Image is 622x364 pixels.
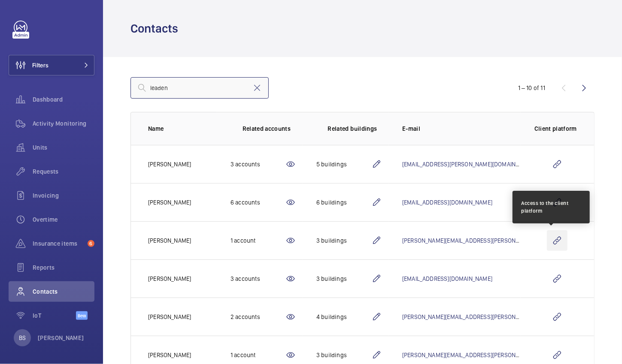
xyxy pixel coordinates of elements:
[402,275,492,282] a: [EMAIL_ADDRESS][DOMAIN_NAME]
[402,199,492,206] a: [EMAIL_ADDRESS][DOMAIN_NAME]
[518,84,545,92] div: 1 – 10 of 11
[521,199,581,215] div: Access to the client platform
[231,160,285,168] div: 3 accounts
[33,143,94,152] span: Units
[88,240,94,247] span: 6
[243,124,291,133] p: Related accounts
[402,237,579,244] a: [PERSON_NAME][EMAIL_ADDRESS][PERSON_NAME][DOMAIN_NAME]
[33,215,94,224] span: Overtime
[148,160,191,168] p: [PERSON_NAME]
[316,313,371,321] div: 4 buildings
[402,161,535,168] a: [EMAIL_ADDRESS][PERSON_NAME][DOMAIN_NAME]
[328,124,377,133] p: Related buildings
[130,21,183,36] h1: Contacts
[76,311,88,320] span: Beta
[316,274,371,283] div: 3 buildings
[33,239,84,248] span: Insurance items
[231,274,285,283] div: 3 accounts
[33,287,94,296] span: Contacts
[402,124,521,133] p: E-mail
[148,236,191,245] p: [PERSON_NAME]
[148,124,217,133] p: Name
[33,263,94,272] span: Reports
[33,119,94,128] span: Activity Monitoring
[316,160,371,168] div: 5 buildings
[33,95,94,104] span: Dashboard
[130,77,269,99] input: Search by lastname, firstname, mail or client
[148,351,191,359] p: [PERSON_NAME]
[316,351,371,359] div: 3 buildings
[33,191,94,200] span: Invoicing
[402,313,579,320] a: [PERSON_NAME][EMAIL_ADDRESS][PERSON_NAME][DOMAIN_NAME]
[231,351,285,359] div: 1 account
[231,198,285,207] div: 6 accounts
[316,198,371,207] div: 6 buildings
[19,334,26,342] p: BS
[148,274,191,283] p: [PERSON_NAME]
[534,124,577,133] p: Client platform
[231,236,285,245] div: 1 account
[9,55,94,75] button: Filters
[38,334,84,342] p: [PERSON_NAME]
[148,313,191,321] p: [PERSON_NAME]
[33,311,76,320] span: IoT
[316,236,371,245] div: 3 buildings
[32,61,49,69] span: Filters
[402,352,579,358] a: [PERSON_NAME][EMAIL_ADDRESS][PERSON_NAME][DOMAIN_NAME]
[148,198,191,207] p: [PERSON_NAME]
[231,313,285,321] div: 2 accounts
[33,167,94,176] span: Requests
